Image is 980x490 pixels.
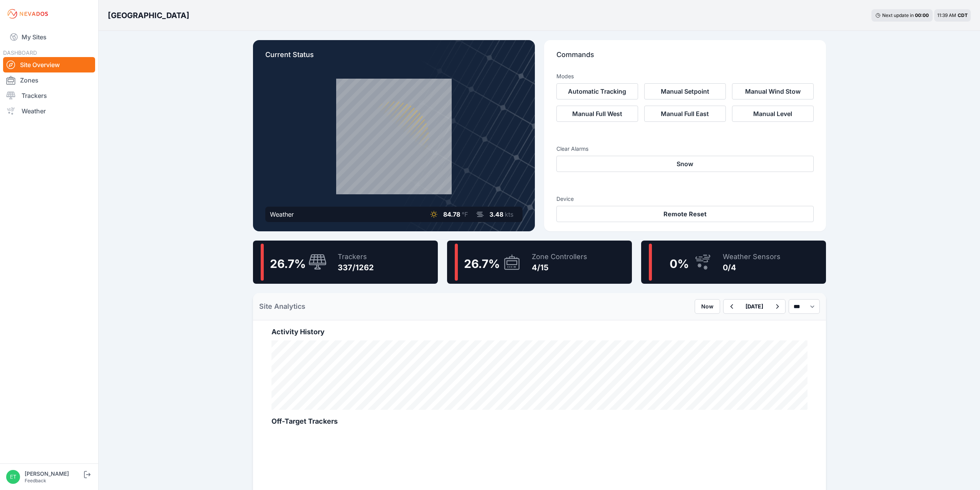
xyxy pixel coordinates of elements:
[739,300,769,313] button: [DATE]
[695,299,720,314] button: Now
[108,10,189,21] h3: [GEOGRAPHIC_DATA]
[6,470,20,484] img: Ethan Nguyen
[447,241,632,284] a: 26.7%Zone Controllers4/15
[556,156,814,172] button: Snow
[489,210,503,218] span: 3.48
[670,257,689,271] span: 0 %
[644,106,726,122] button: Manual Full East
[505,210,513,218] span: kts
[732,106,814,122] button: Manual Level
[270,210,294,219] div: Weather
[338,251,374,262] div: Trackers
[3,72,95,88] a: Zones
[462,210,468,218] span: °F
[271,327,807,337] h2: Activity History
[732,83,814,99] button: Manual Wind Stow
[108,5,189,25] nav: Breadcrumb
[556,72,574,80] h3: Modes
[556,195,814,203] h3: Device
[556,206,814,222] button: Remote Reset
[532,251,587,262] div: Zone Controllers
[958,12,968,18] span: CDT
[271,416,807,427] h2: Off-Target Trackers
[937,12,956,18] span: 11:39 AM
[556,145,814,153] h3: Clear Alarms
[915,12,929,19] div: 00 : 00
[3,88,95,103] a: Trackers
[532,262,587,273] div: 4/15
[338,262,374,273] div: 337/1262
[25,470,82,478] div: [PERSON_NAME]
[723,251,781,262] div: Weather Sensors
[556,106,638,122] button: Manual Full West
[25,478,46,483] a: Feedback
[259,301,305,312] h2: Site Analytics
[3,49,37,56] span: DASHBOARD
[3,57,95,72] a: Site Overview
[3,28,95,46] a: My Sites
[464,257,500,271] span: 26.7 %
[443,210,460,218] span: 84.78
[3,103,95,119] a: Weather
[882,12,914,18] span: Next update in
[644,83,726,99] button: Manual Setpoint
[6,8,49,20] img: Nevados
[270,257,306,271] span: 26.7 %
[556,49,814,66] p: Commands
[265,49,523,66] p: Current Status
[556,83,638,99] button: Automatic Tracking
[641,241,826,284] a: 0%Weather Sensors0/4
[253,241,438,284] a: 26.7%Trackers337/1262
[723,262,781,273] div: 0/4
